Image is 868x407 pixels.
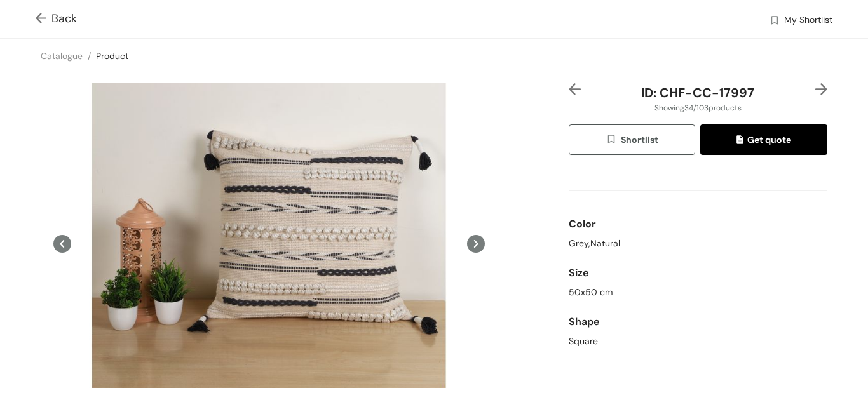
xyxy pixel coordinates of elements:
[41,50,83,62] a: Catalogue
[569,124,696,155] button: wishlistShortlist
[88,50,91,62] span: /
[569,237,827,250] div: Grey,Natural
[569,211,827,237] div: Color
[606,133,658,147] span: Shortlist
[700,124,827,155] button: quoteGet quote
[36,10,77,27] span: Back
[641,84,754,101] span: ID: CHF-CC-17997
[606,133,621,147] img: wishlist
[569,83,581,95] img: left
[569,286,827,299] div: 50x50 cm
[769,15,780,28] img: wishlist
[36,13,51,26] img: Go back
[569,335,827,348] div: Square
[569,260,827,286] div: Size
[569,309,827,335] div: Shape
[654,102,742,114] span: Showing 34 / 103 products
[784,13,832,29] span: My Shortlist
[815,83,827,95] img: right
[736,135,747,147] img: quote
[96,50,128,62] a: Product
[736,133,791,147] span: Get quote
